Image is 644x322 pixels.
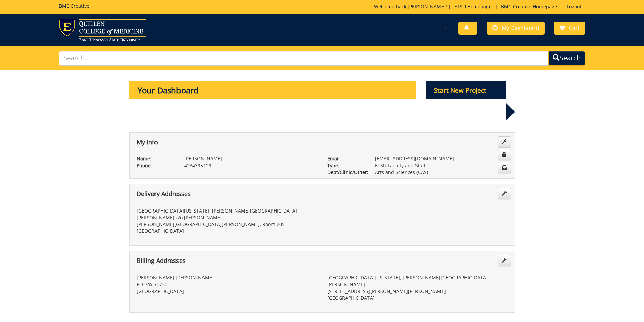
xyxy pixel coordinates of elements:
h4: Delivery Addresses [137,191,492,199]
p: [GEOGRAPHIC_DATA] [327,295,508,301]
a: Cart [554,22,585,35]
span: Cart [569,24,580,32]
span: My Dashboard [502,24,539,32]
p: [GEOGRAPHIC_DATA] [137,288,317,295]
p: [EMAIL_ADDRESS][DOMAIN_NAME] [375,155,508,162]
p: Type: [327,162,365,169]
img: ETSU logo [59,19,146,41]
a: Change Password [498,149,511,160]
a: [PERSON_NAME] [408,3,446,10]
a: BMC Creative Homepage [498,3,560,10]
p: Dept/Clinic/Other: [327,169,365,176]
a: ETSU Homepage [451,3,495,10]
a: Edit Info [498,136,511,148]
p: [GEOGRAPHIC_DATA][US_STATE], [PERSON_NAME][GEOGRAPHIC_DATA][PERSON_NAME] c/o [PERSON_NAME] [137,207,317,221]
p: Arts and Sciences (CAS) [375,169,508,176]
p: PO Box 70730 [137,281,317,288]
a: Start New Project [426,88,506,94]
p: Phone: [137,162,174,169]
p: 4234395129 [184,162,317,169]
a: Change Communication Preferences [498,162,511,173]
p: Start New Project [426,81,506,99]
p: [PERSON_NAME] [PERSON_NAME] [137,274,317,281]
a: Edit Addresses [498,255,511,266]
h4: My Info [137,139,492,148]
button: Search [548,51,585,66]
input: Search... [59,51,549,66]
p: Email: [327,155,365,162]
p: ETSU Faculty and Staff [375,162,508,169]
a: My Dashboard [487,22,545,35]
p: [PERSON_NAME] [184,155,317,162]
p: [GEOGRAPHIC_DATA][US_STATE], [PERSON_NAME][GEOGRAPHIC_DATA][PERSON_NAME] [327,274,508,288]
p: Name: [137,155,174,162]
p: Your Dashboard [129,81,416,99]
h5: BMC Creative [59,3,89,8]
a: Logout [563,3,585,10]
a: Edit Addresses [498,188,511,199]
p: Welcome back, ! | | | [374,3,585,10]
p: [PERSON_NAME][GEOGRAPHIC_DATA][PERSON_NAME], Room 205 [137,221,317,228]
p: [STREET_ADDRESS][PERSON_NAME][PERSON_NAME] [327,288,508,295]
h4: Billing Addresses [137,257,492,266]
p: [GEOGRAPHIC_DATA] [137,228,317,234]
